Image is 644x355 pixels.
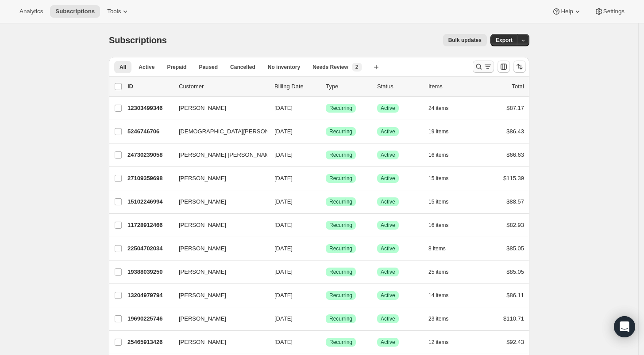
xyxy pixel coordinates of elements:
span: Recurring [329,339,352,346]
button: Tools [102,5,135,18]
button: Customize table column order and visibility [497,60,510,73]
span: Active [381,222,395,229]
p: 5246746706 [127,127,172,136]
p: 11728912466 [127,221,172,230]
div: 22504702034[PERSON_NAME][DATE]SuccessRecurringSuccessActive8 items$85.05 [127,242,524,255]
button: 16 items [428,149,458,161]
span: $88.57 [506,198,524,205]
div: 19690225746[PERSON_NAME][DATE]SuccessRecurringSuccessActive23 items$110.71 [127,313,524,325]
span: 14 items [428,292,448,299]
div: 11728912466[PERSON_NAME][DATE]SuccessRecurringSuccessActive16 items$82.93 [127,219,524,231]
button: Export [490,34,518,46]
span: Recurring [329,268,352,276]
span: 16 items [428,151,448,159]
button: [PERSON_NAME] [174,288,262,302]
span: 24 items [428,105,448,112]
span: Tools [107,8,121,15]
span: [DATE] [274,175,293,181]
span: [PERSON_NAME] [179,174,226,183]
button: [PERSON_NAME] [174,101,262,115]
span: [PERSON_NAME] [179,314,226,323]
p: Status [377,82,421,91]
button: 14 items [428,289,458,302]
button: 24 items [428,102,458,114]
button: 8 items [428,242,455,255]
button: [PERSON_NAME] [174,218,262,232]
span: $85.05 [506,268,524,275]
button: 23 items [428,313,458,325]
span: Recurring [329,222,352,229]
span: Active [381,128,395,135]
span: [DATE] [274,339,293,345]
span: $92.43 [506,339,524,345]
span: Recurring [329,175,352,182]
span: [DATE] [274,268,293,275]
span: $82.93 [506,222,524,228]
span: Subscriptions [109,35,167,45]
p: 15102246994 [127,197,172,206]
span: Recurring [329,315,352,322]
span: [PERSON_NAME] [PERSON_NAME] [179,151,275,159]
button: Help [547,5,587,18]
button: [PERSON_NAME] [PERSON_NAME] [174,148,262,162]
button: 25 items [428,266,458,278]
span: Active [381,151,395,159]
span: Recurring [329,151,352,159]
span: Active [381,245,395,252]
span: Subscriptions [55,8,95,15]
div: Open Intercom Messenger [614,316,635,337]
div: 25465913426[PERSON_NAME][DATE]SuccessRecurringSuccessActive12 items$92.43 [127,336,524,348]
span: 12 items [428,339,448,346]
span: $86.43 [506,128,524,135]
button: Analytics [14,5,48,18]
span: [PERSON_NAME] [179,197,226,206]
p: 25465913426 [127,338,172,347]
button: [PERSON_NAME] [174,171,262,185]
span: [PERSON_NAME] [179,244,226,253]
button: [PERSON_NAME] [174,195,262,209]
p: 13204979794 [127,291,172,300]
span: Recurring [329,128,352,135]
span: 19 items [428,128,448,135]
button: [PERSON_NAME] [174,335,262,349]
span: [DATE] [274,151,293,158]
span: Settings [603,8,625,15]
p: 19388039250 [127,268,172,276]
span: [PERSON_NAME] [179,338,226,347]
span: [DATE] [274,105,293,111]
span: 23 items [428,315,448,322]
span: Export [496,37,513,44]
span: Recurring [329,105,352,112]
span: All [120,64,126,71]
span: [DATE] [274,292,293,298]
span: [DATE] [274,315,293,322]
span: 25 items [428,268,448,276]
button: Search and filter results [473,60,494,73]
span: Active [381,268,395,276]
div: 24730239058[PERSON_NAME] [PERSON_NAME][DATE]SuccessRecurringSuccessActive16 items$66.63 [127,149,524,161]
p: Customer [179,82,267,91]
p: Total [512,82,524,91]
span: 2 [355,64,359,71]
div: Type [326,82,370,91]
div: IDCustomerBilling DateTypeStatusItemsTotal [127,82,524,91]
p: 27109359698 [127,174,172,183]
span: [PERSON_NAME] [179,221,226,230]
span: [DATE] [274,198,293,205]
div: 15102246994[PERSON_NAME][DATE]SuccessRecurringSuccessActive15 items$88.57 [127,196,524,208]
span: Bulk updates [448,37,482,44]
span: [DATE] [274,128,293,135]
span: Active [381,315,395,322]
span: 16 items [428,222,448,229]
span: Recurring [329,292,352,299]
span: $110.71 [503,315,524,322]
span: [DEMOGRAPHIC_DATA][PERSON_NAME] [179,127,290,136]
p: Billing Date [274,82,319,91]
span: 15 items [428,198,448,205]
div: 27109359698[PERSON_NAME][DATE]SuccessRecurringSuccessActive15 items$115.39 [127,172,524,185]
div: 5246746706[DEMOGRAPHIC_DATA][PERSON_NAME][DATE]SuccessRecurringSuccessActive19 items$86.43 [127,125,524,138]
p: 24730239058 [127,151,172,159]
button: [PERSON_NAME] [174,312,262,326]
span: [PERSON_NAME] [179,291,226,300]
span: [PERSON_NAME] [179,268,226,276]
